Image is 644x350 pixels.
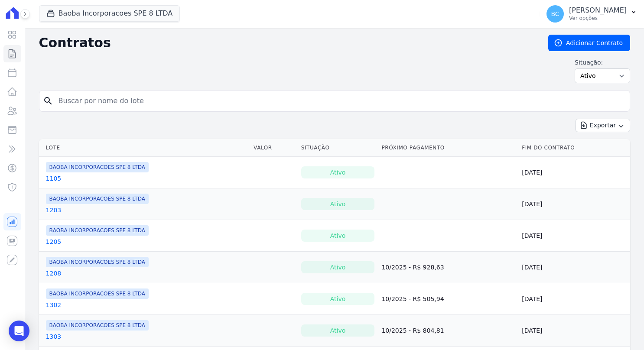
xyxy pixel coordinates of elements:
[39,139,250,157] th: Lote
[46,301,62,309] a: 1302
[548,35,630,51] a: Adicionar Contrato
[575,58,630,67] label: Situação:
[301,230,375,242] div: Ativo
[518,252,630,283] td: [DATE]
[46,237,62,246] a: 1205
[381,264,444,271] a: 10/2025 - R$ 928,63
[518,139,630,157] th: Fim do Contrato
[301,324,375,337] div: Ativo
[46,257,149,267] span: BAOBA INCORPORACOES SPE 8 LTDA
[39,35,534,51] h2: Contratos
[43,96,53,106] i: search
[569,15,627,22] p: Ver opções
[46,288,149,299] span: BAOBA INCORPORACOES SPE 8 LTDA
[518,188,630,220] td: [DATE]
[301,293,375,305] div: Ativo
[46,225,149,236] span: BAOBA INCORPORACOES SPE 8 LTDA
[381,295,444,302] a: 10/2025 - R$ 505,94
[46,320,149,331] span: BAOBA INCORPORACOES SPE 8 LTDA
[518,315,630,347] td: [DATE]
[46,162,149,172] span: BAOBA INCORPORACOES SPE 8 LTDA
[381,327,444,334] a: 10/2025 - R$ 804,81
[301,166,375,178] div: Ativo
[569,6,627,15] p: [PERSON_NAME]
[250,139,298,157] th: Valor
[46,206,62,214] a: 1203
[39,5,180,22] button: Baoba Incorporacoes SPE 8 LTDA
[378,139,518,157] th: Próximo Pagamento
[576,119,630,132] button: Exportar
[551,11,559,17] span: BC
[540,2,644,26] button: BC [PERSON_NAME] Ver opções
[53,92,626,110] input: Buscar por nome do lote
[46,174,62,183] a: 1105
[46,194,149,204] span: BAOBA INCORPORACOES SPE 8 LTDA
[301,261,375,273] div: Ativo
[298,139,378,157] th: Situação
[518,220,630,252] td: [DATE]
[518,157,630,188] td: [DATE]
[301,198,375,210] div: Ativo
[9,321,29,341] div: Open Intercom Messenger
[46,332,62,341] a: 1303
[46,269,62,278] a: 1208
[518,283,630,315] td: [DATE]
